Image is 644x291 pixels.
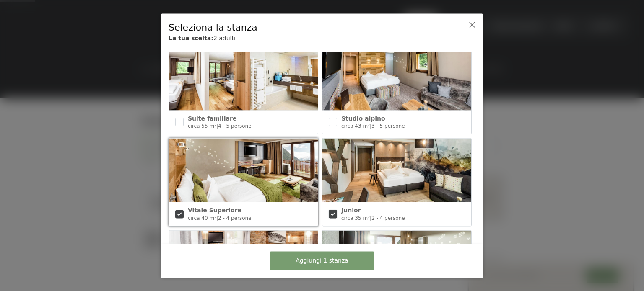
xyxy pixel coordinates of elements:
[371,215,405,221] font: 2 - 4 persone
[169,139,318,202] img: Vitale Superiore
[341,123,370,129] font: circa 43 m²
[322,46,471,110] img: Studio alpino
[322,139,471,202] img: Junior
[216,123,218,129] font: |
[371,123,405,129] font: 3 - 5 persone
[169,22,257,32] font: Seleziona la stanza
[370,123,371,129] font: |
[296,257,348,264] font: Aggiungi 1 stanza
[216,215,218,221] font: |
[188,115,236,121] font: Suite familiare
[169,35,213,41] font: La tua scelta:
[188,207,241,214] font: Vitale Superiore
[270,251,374,270] button: Aggiungi 1 stanza
[341,207,361,214] font: Junior
[188,123,216,129] font: circa 55 m²
[169,46,318,110] img: Suite familiare
[218,215,252,221] font: 2 - 4 persone
[341,115,385,121] font: Studio alpino
[188,215,216,221] font: circa 40 m²
[213,35,236,41] font: 2 adulti
[341,215,370,221] font: circa 35 m²
[370,215,371,221] font: |
[218,123,252,129] font: 4 - 5 persone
